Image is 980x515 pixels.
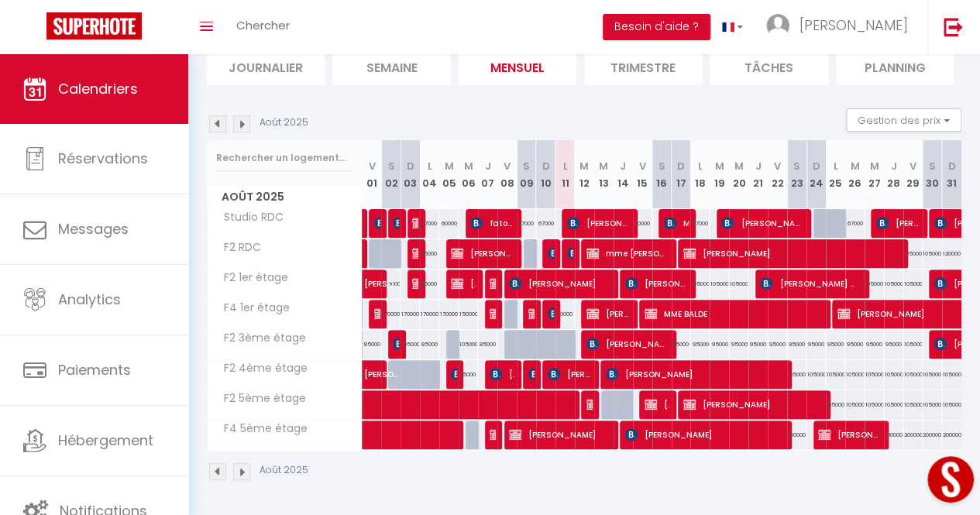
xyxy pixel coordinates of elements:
div: 170000 [381,300,401,328]
span: Chercher [236,17,290,33]
abbr: D [948,159,956,173]
div: 105000 [845,360,865,389]
abbr: J [620,159,626,173]
span: celine ruget [548,239,554,268]
div: 85000 [420,330,439,359]
th: 04 [420,140,439,209]
div: 105000 [401,330,420,359]
div: 105000 [903,239,923,268]
span: [PERSON_NAME] [490,359,514,389]
a: [PERSON_NAME] [356,239,364,269]
span: F4 1er étage [210,300,294,317]
div: 105000 [903,390,923,419]
div: 95000 [768,330,787,359]
th: 06 [459,140,478,209]
div: 105000 [865,360,884,389]
img: ... [766,14,789,37]
div: 95000 [672,330,691,359]
abbr: M [850,159,859,173]
span: fatouma oni [470,208,514,238]
div: 95000 [884,330,903,359]
span: [PERSON_NAME] [586,299,630,328]
div: 105000 [729,270,748,298]
th: 03 [401,140,420,209]
div: 200000 [787,421,806,449]
th: 10 [536,140,555,209]
div: 67000 [420,209,439,238]
th: 17 [672,140,691,209]
th: 29 [903,140,923,209]
span: [PERSON_NAME] [490,299,496,328]
span: [PERSON_NAME] [818,420,880,449]
span: [PERSON_NAME] [548,359,591,389]
div: 200000 [942,421,961,449]
span: [PERSON_NAME] [412,208,418,238]
span: Août 2025 [208,186,362,208]
th: 02 [381,140,401,209]
span: [PERSON_NAME] [490,269,496,298]
div: 170000 [439,300,459,328]
input: Rechercher un logement... [216,144,353,172]
abbr: M [464,159,473,173]
div: 170000 [420,300,439,328]
span: [PERSON_NAME] [PERSON_NAME] [548,299,554,328]
div: 105000 [459,330,478,359]
th: 21 [748,140,768,209]
div: 105000 [826,390,845,419]
th: 14 [614,140,633,209]
span: BARA MBOUP [412,269,418,298]
a: [PERSON_NAME] [356,360,376,390]
span: Mame [PERSON_NAME] [664,208,689,238]
span: F2 3ème étage [210,330,310,347]
abbr: L [833,159,837,173]
th: 18 [690,140,710,209]
abbr: D [407,159,414,173]
div: 105000 [942,390,961,419]
abbr: M [445,159,454,173]
span: [PERSON_NAME] [528,359,535,389]
div: 105000 [923,390,942,419]
div: 170000 [401,300,420,328]
abbr: M [715,159,724,173]
th: 28 [884,140,903,209]
abbr: V [774,159,781,173]
span: Réservations [58,149,148,168]
div: 105000 [884,360,903,389]
div: 105000 [923,360,942,389]
span: MME BALDE [645,299,818,328]
div: 95000 [865,330,884,359]
th: 23 [787,140,806,209]
span: [PERSON_NAME] [364,261,400,290]
th: 19 [710,140,729,209]
th: 30 [923,140,942,209]
div: 105000 [845,390,865,419]
div: 95000 [845,330,865,359]
abbr: D [813,159,820,173]
span: F2 1er étage [210,270,292,287]
abbr: L [428,159,432,173]
th: 09 [517,140,536,209]
abbr: D [542,159,549,173]
span: Messages [58,219,129,239]
th: 25 [826,140,845,209]
abbr: J [755,159,762,173]
th: 01 [363,140,382,209]
img: logout [944,17,963,36]
span: [PERSON_NAME] [374,208,380,238]
th: 12 [575,140,594,209]
div: 105000 [710,270,729,298]
abbr: V [639,159,646,173]
span: [PERSON_NAME] [799,15,908,35]
div: 67000 [517,209,536,238]
div: 105000 [903,330,923,359]
abbr: S [793,159,800,173]
span: Studio RDC [210,209,287,226]
th: 24 [806,140,826,209]
span: [PERSON_NAME] [509,269,608,298]
div: 95000 [729,330,748,359]
div: 105000 [923,239,942,268]
div: 105000 [903,360,923,389]
th: 05 [439,140,459,209]
div: 67000 [690,209,710,238]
